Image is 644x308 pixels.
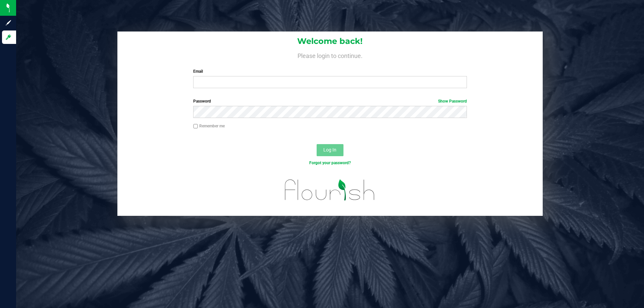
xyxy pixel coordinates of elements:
[193,124,198,129] input: Remember me
[5,19,12,26] inline-svg: Sign up
[277,173,383,207] img: flourish_logo.svg
[317,144,343,156] button: Log In
[117,37,543,46] h1: Welcome back!
[323,147,336,152] span: Log In
[193,99,211,104] span: Password
[5,34,12,41] inline-svg: Log in
[438,99,467,104] a: Show Password
[309,161,351,165] a: Forgot your password?
[193,123,225,129] label: Remember me
[193,68,467,74] label: Email
[117,51,543,59] h4: Please login to continue.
